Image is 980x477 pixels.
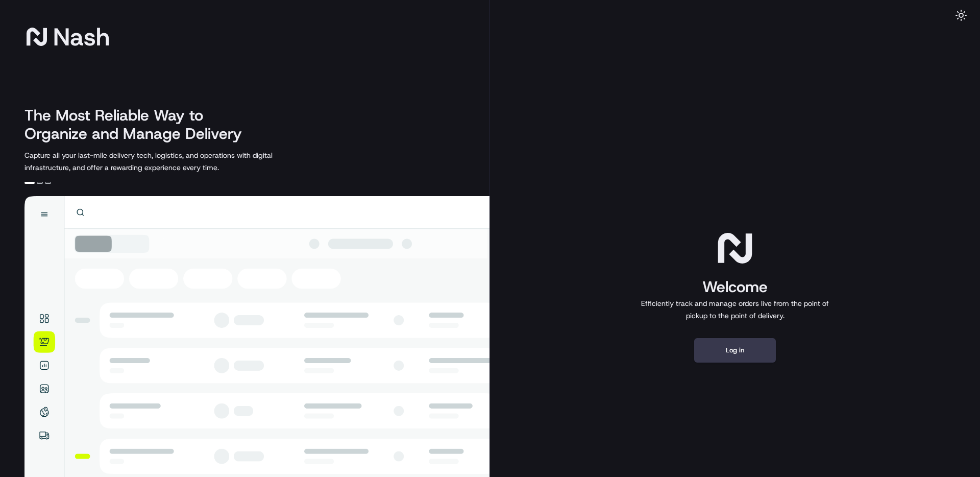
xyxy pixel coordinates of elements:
[694,338,776,363] button: Log in
[24,149,318,174] p: Capture all your last-mile delivery tech, logistics, and operations with digital infrastructure, ...
[637,277,833,297] h1: Welcome
[24,106,253,143] h2: The Most Reliable Way to Organize and Manage Delivery
[637,297,833,322] p: Efficiently track and manage orders live from the point of pickup to the point of delivery.
[53,27,110,47] span: Nash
